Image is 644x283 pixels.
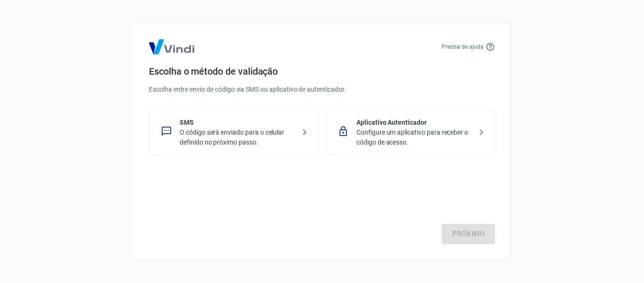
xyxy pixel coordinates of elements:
p: Configure um aplicativo para receber o código de acesso. [356,128,472,147]
img: Logo Vind [149,39,194,54]
p: SMS [180,118,295,128]
p: Escolha entre envio de código via SMS ou aplicativo de autenticador. [149,85,495,94]
h4: Escolha o método de validação [149,66,495,77]
p: Aplicativo Autenticador [356,118,472,128]
div: SMSO código será enviado para o celular definido no próximo passo. [149,110,318,155]
div: Aplicativo AutenticadorConfigure um aplicativo para receber o código de acesso. [326,110,495,155]
p: Precisa de ajuda [442,43,484,51]
p: O código será enviado para o celular definido no próximo passo. [180,128,295,147]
